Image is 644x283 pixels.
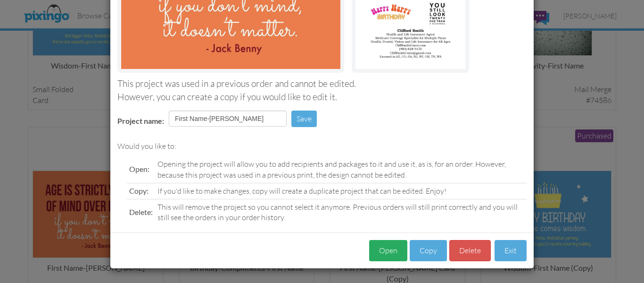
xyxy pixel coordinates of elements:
[169,111,287,127] input: Enter project name
[449,240,491,261] button: Delete
[155,199,527,225] td: This will remove the project so you cannot select it anymore. Previous orders will still print co...
[495,240,527,261] button: Exit
[155,156,527,183] td: Opening the project will allow you to add recipients and packages to it and use it, as is, for an...
[129,164,149,173] span: Open:
[410,240,447,261] button: Copy
[117,77,527,90] div: This project was used in a previous order and cannot be edited.
[291,111,317,127] button: Save
[129,186,149,195] span: Copy:
[117,116,164,127] label: Project name:
[369,240,407,261] button: Open
[117,91,527,103] div: However, you can create a copy if you would like to edit it.
[117,141,527,152] div: Would you like to:
[155,183,527,199] td: If you'd like to make changes, copy will create a duplicate project that can be edited. Enjoy!
[129,207,153,216] span: Delete:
